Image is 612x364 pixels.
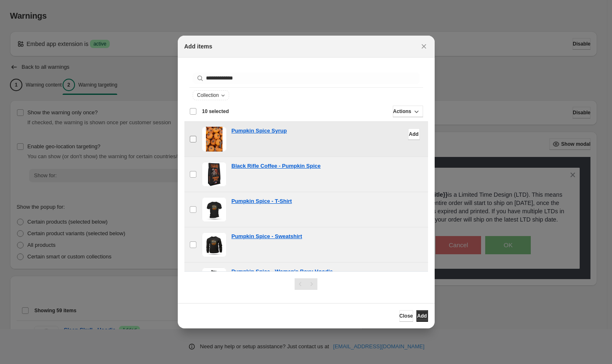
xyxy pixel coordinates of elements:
[202,108,229,115] span: 10 selected
[408,128,420,140] button: Add
[184,42,213,51] h2: Add items
[197,92,219,99] span: Collection
[399,310,413,322] button: Close
[232,268,333,276] a: Pumpkin Spice - Women's Boxy Hoodie
[416,310,428,322] button: Add
[393,108,411,115] span: Actions
[232,232,302,241] a: Pumpkin Spice - Sweatshirt
[295,278,317,290] nav: Pagination
[232,127,287,135] a: Pumpkin Spice Syrup
[399,313,413,319] span: Close
[409,131,418,137] span: Add
[193,91,229,100] button: Collection
[232,197,292,205] a: Pumpkin Spice - T-Shirt
[232,162,321,170] a: Black Rifle Coffee - Pumpkin Spice
[417,313,427,319] span: Add
[393,106,423,117] button: Actions
[418,41,430,52] button: Close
